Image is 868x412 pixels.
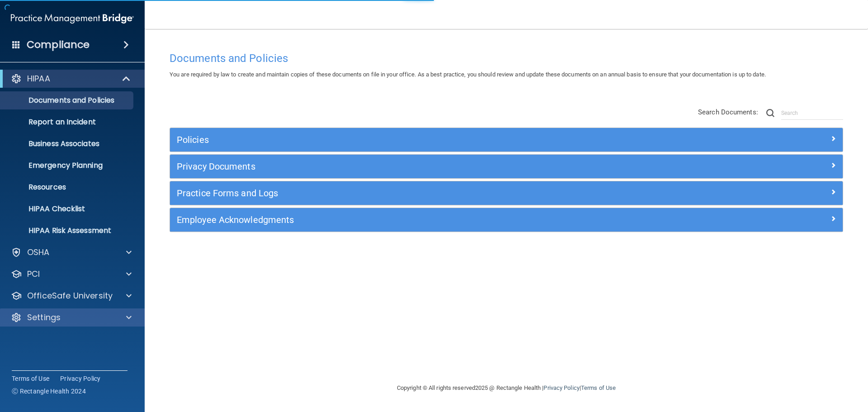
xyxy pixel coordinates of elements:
h4: Documents and Policies [170,52,843,64]
input: Search [781,106,843,120]
a: Privacy Policy [60,374,101,383]
p: HIPAA Checklist [6,204,129,213]
a: OSHA [11,247,132,258]
h5: Policies [177,135,668,145]
a: Employee Acknowledgments [177,213,836,227]
img: ic-search.3b580494.png [766,109,774,117]
p: Resources [6,183,129,192]
p: Settings [27,312,61,323]
a: Settings [11,312,132,323]
p: Business Associates [6,139,129,148]
p: HIPAA Risk Assessment [6,226,129,235]
a: Terms of Use [12,374,49,383]
a: OfficeSafe University [11,290,132,301]
a: Practice Forms and Logs [177,186,836,200]
img: PMB logo [11,9,134,28]
div: Copyright © All rights reserved 2025 @ Rectangle Health | | [341,374,671,403]
a: HIPAA [11,73,131,84]
span: Search Documents: [698,108,758,116]
h5: Privacy Documents [177,161,668,171]
a: PCI [11,269,132,279]
h5: Employee Acknowledgments [177,215,668,225]
a: Terms of Use [581,384,616,391]
p: OfficeSafe University [27,290,113,301]
a: Privacy Documents [177,159,836,174]
h4: Compliance [27,38,90,51]
p: Emergency Planning [6,161,129,170]
span: You are required by law to create and maintain copies of these documents on file in your office. ... [170,71,766,78]
a: Policies [177,133,836,147]
p: PCI [27,269,40,279]
p: OSHA [27,247,50,258]
a: Privacy Policy [543,384,579,391]
p: Report an Incident [6,118,129,127]
p: Documents and Policies [6,96,129,105]
h5: Practice Forms and Logs [177,188,668,198]
p: HIPAA [27,73,50,84]
span: Ⓒ Rectangle Health 2024 [12,387,86,396]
